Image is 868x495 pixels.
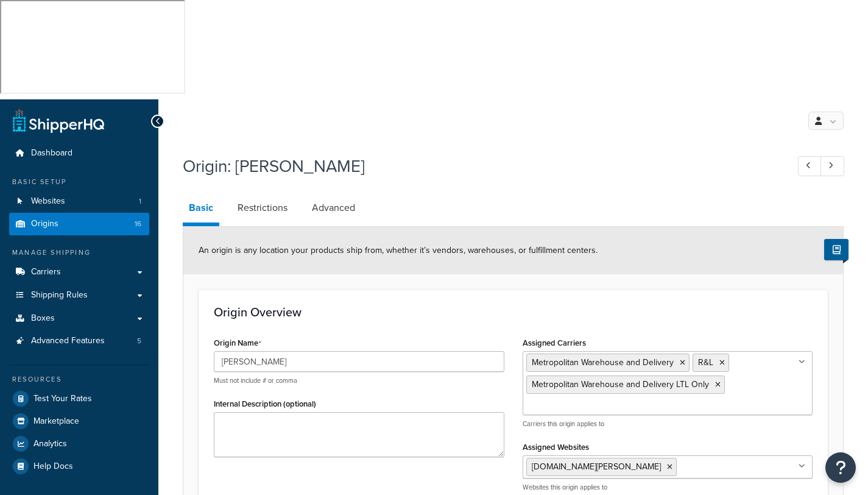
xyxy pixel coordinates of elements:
[9,142,149,165] a: Dashboard
[698,356,713,369] span: R&L
[523,338,586,347] label: Assigned Carriers
[34,394,92,404] span: Test Your Rates
[199,244,598,257] span: An origin is any location your products ship from, whether it’s vendors, warehouses, or fulfillme...
[137,336,141,346] span: 5
[9,388,149,410] a: Test Your Rates
[9,455,149,477] a: Help Docs
[31,267,61,277] span: Carriers
[523,483,813,492] p: Websites this origin applies to
[34,416,79,427] span: Marketplace
[9,177,149,187] div: Basic Setup
[31,313,55,324] span: Boxes
[9,190,149,213] a: Websites1
[9,330,149,352] li: Advanced Features
[9,330,149,352] a: Advanced Features5
[9,410,149,432] a: Marketplace
[31,148,72,158] span: Dashboard
[306,193,361,223] a: Advanced
[532,378,709,391] span: Metropolitan Warehouse and Delivery LTL Only
[9,213,149,235] li: Origins
[798,156,822,176] a: Previous Record
[532,356,674,369] span: Metropolitan Warehouse and Delivery
[523,443,589,452] label: Assigned Websites
[31,219,58,229] span: Origins
[214,376,504,385] p: Must not include # or comma
[34,461,73,472] span: Help Docs
[9,284,149,307] a: Shipping Rules
[214,305,813,319] h3: Origin Overview
[214,338,261,348] label: Origin Name
[824,239,849,260] button: Show Help Docs
[34,439,67,449] span: Analytics
[532,460,661,473] span: [DOMAIN_NAME][PERSON_NAME]
[31,336,105,346] span: Advanced Features
[9,374,149,385] div: Resources
[31,196,65,207] span: Websites
[9,307,149,330] a: Boxes
[9,433,149,455] a: Analytics
[9,261,149,283] a: Carriers
[31,290,88,301] span: Shipping Rules
[9,190,149,213] li: Websites
[183,154,775,178] h1: Origin: [PERSON_NAME]
[139,196,141,207] span: 1
[183,193,219,226] a: Basic
[820,156,844,176] a: Next Record
[825,452,856,483] button: Open Resource Center
[135,219,141,229] span: 16
[214,399,316,408] label: Internal Description (optional)
[9,247,149,258] div: Manage Shipping
[9,213,149,235] a: Origins16
[231,193,294,223] a: Restrictions
[523,419,813,429] p: Carriers this origin applies to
